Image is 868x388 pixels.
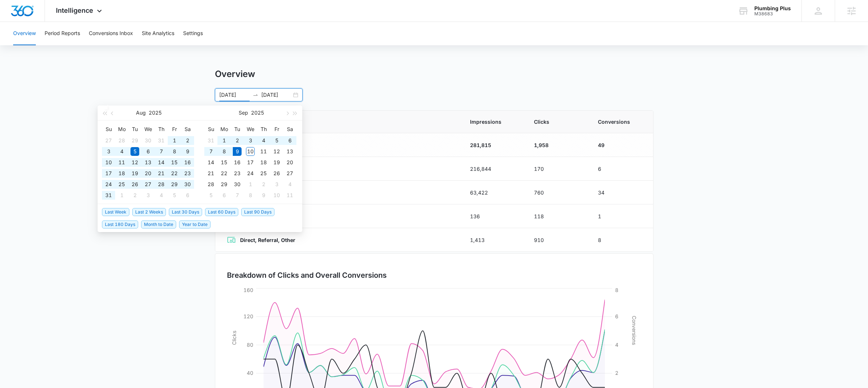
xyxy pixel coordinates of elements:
td: 2025-09-08 [217,146,231,157]
span: Impressions [470,118,516,126]
td: 2025-09-06 [283,135,296,146]
input: End date [261,91,292,99]
div: 5 [272,136,281,145]
td: 49 [589,133,653,157]
td: 2025-08-13 [141,157,155,168]
td: 136 [461,204,525,228]
div: 20 [144,169,152,178]
div: 30 [183,180,192,189]
div: 16 [233,158,242,167]
td: 2025-10-01 [244,179,257,190]
div: 5 [206,191,215,200]
h3: Breakdown of Clicks and Overall Conversions [227,270,387,281]
div: 25 [117,180,126,189]
div: 3 [246,136,255,145]
div: 27 [104,136,113,145]
div: account id [754,11,791,16]
span: swap-right [253,92,258,98]
td: 2025-09-27 [283,168,296,179]
div: 22 [220,169,228,178]
div: 10 [104,158,113,167]
div: 13 [144,158,152,167]
div: 28 [206,180,215,189]
td: 2025-09-12 [270,146,283,157]
button: 2025 [251,105,264,120]
div: 29 [130,136,139,145]
div: 10 [246,147,255,156]
td: 2025-10-03 [270,179,283,190]
td: 2025-08-11 [115,157,128,168]
td: 2025-09-16 [231,157,244,168]
div: 23 [233,169,242,178]
div: 12 [130,158,139,167]
td: 1 [589,204,653,228]
td: 2025-09-02 [128,190,141,201]
div: 11 [117,158,126,167]
button: Sep [239,105,248,120]
div: 26 [130,180,139,189]
div: 30 [144,136,152,145]
div: 9 [183,147,192,156]
td: 2025-09-13 [283,146,296,157]
td: 2025-10-11 [283,190,296,201]
td: 2025-08-24 [102,179,115,190]
td: 2025-08-26 [128,179,141,190]
td: 2025-09-01 [217,135,231,146]
div: 17 [246,158,255,167]
th: Fr [270,123,283,135]
span: Year to Date [179,220,211,228]
td: 760 [525,181,589,204]
div: 4 [259,136,268,145]
div: 7 [233,191,242,200]
td: 2025-09-09 [231,146,244,157]
td: 2025-07-27 [102,135,115,146]
tspan: 8 [615,287,618,293]
td: 2025-07-31 [155,135,168,146]
input: Start date [219,91,250,99]
div: 19 [130,169,139,178]
div: 21 [206,169,215,178]
td: 2025-08-29 [168,179,181,190]
td: 2025-08-21 [155,168,168,179]
div: 6 [220,191,228,200]
td: 2025-09-03 [244,135,257,146]
div: 1 [246,180,255,189]
div: 27 [285,169,294,178]
div: 8 [246,191,255,200]
td: 2025-10-02 [257,179,270,190]
button: Site Analytics [142,22,174,45]
div: 12 [272,147,281,156]
button: 2025 [149,105,162,120]
div: 14 [206,158,215,167]
div: 4 [157,191,166,200]
td: 2025-09-06 [181,190,194,201]
span: Month to Date [141,220,176,228]
span: Clicks [534,118,580,126]
td: 118 [525,204,589,228]
td: 2025-09-05 [168,190,181,201]
td: 2025-09-10 [244,146,257,157]
td: 2025-08-06 [141,146,155,157]
td: 2025-08-05 [128,146,141,157]
td: 2025-08-31 [204,135,217,146]
div: 27 [144,180,152,189]
span: Last 30 Days [169,208,202,216]
div: 6 [183,191,192,200]
td: 2025-09-23 [231,168,244,179]
td: 2025-09-02 [231,135,244,146]
span: Last 90 Days [241,208,274,216]
td: 2025-07-28 [115,135,128,146]
button: Settings [183,22,203,45]
div: 1 [170,136,179,145]
td: 2025-08-30 [181,179,194,190]
div: 2 [233,136,242,145]
div: 15 [220,158,228,167]
div: 2 [183,136,192,145]
div: 7 [157,147,166,156]
div: 29 [170,180,179,189]
div: 16 [183,158,192,167]
td: 2025-08-01 [168,135,181,146]
tspan: Clicks [231,331,237,345]
div: 17 [104,169,113,178]
th: Sa [181,123,194,135]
